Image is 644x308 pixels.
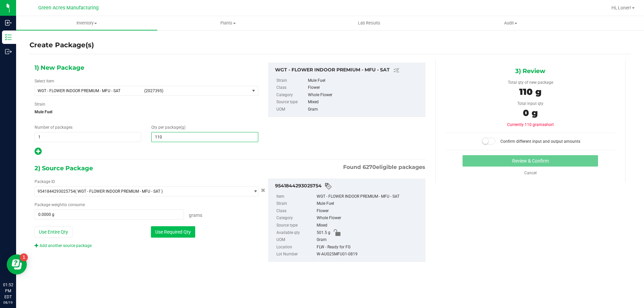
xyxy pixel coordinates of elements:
[523,108,538,118] span: 0 g
[317,193,422,200] div: WGT - FLOWER INDOOR PREMIUM - MFU - SAT
[275,66,422,74] div: WGT - FLOWER INDOOR PREMIUM - MFU - SAT
[317,236,422,244] div: Gram
[276,200,315,207] label: Strain
[317,214,422,222] div: Whole Flower
[51,202,63,207] span: weight
[317,229,330,237] span: 501.5 g
[363,164,376,170] span: 6270
[35,210,183,219] input: 0.0000 g
[276,77,307,84] label: Strain
[35,163,93,173] span: 2) Source Package
[317,244,422,251] div: FLW - Ready for FG
[250,187,258,196] span: select
[524,171,537,175] a: Cancel
[276,214,315,222] label: Category
[517,101,543,106] span: Total input qty
[35,78,54,84] label: Select Item
[250,86,258,96] span: select
[349,20,389,26] span: Lab Results
[7,254,27,274] iframe: Resource center
[508,80,553,85] span: Total qty of new package
[16,20,157,26] span: Inventory
[276,106,307,113] label: UOM
[35,63,84,73] span: 1) New Package
[276,236,315,244] label: UOM
[317,251,422,258] div: W-AUG25MFU01-0819
[259,186,267,195] button: Cancel button
[275,182,422,190] div: 9541844293025754
[317,207,422,215] div: Flower
[35,125,72,130] span: Number of packages
[519,86,541,97] span: 110 g
[38,88,140,93] span: WGT - FLOWER INDOOR PREMIUM - MFU - SAT
[35,243,92,248] a: Add another source package
[343,163,425,171] span: Found eligible packages
[515,66,545,76] span: 3) Review
[308,99,421,106] div: Mixed
[507,122,554,127] span: Currently 110 grams
[180,125,185,130] span: (g)
[38,5,99,11] span: Green Acres Manufacturing
[16,16,157,30] a: Inventory
[308,84,421,91] div: Flower
[35,226,72,238] button: Use Entire Qty
[35,202,85,207] span: Package to consume
[75,189,163,194] span: ( WGT - FLOWER INDOOR PREMIUM - MFU - SAT )
[157,16,299,30] a: Plants
[276,222,315,229] label: Source type
[276,193,315,200] label: Item
[3,282,13,300] p: 01:52 PM EDT
[317,222,422,229] div: Mixed
[20,253,28,261] iframe: Resource center unread badge
[151,226,195,238] button: Use Required Qty
[5,19,12,26] inline-svg: Inbound
[500,139,580,144] span: Confirm different input and output amounts
[144,88,247,93] span: (2027395)
[5,34,12,41] inline-svg: Inventory
[276,84,307,91] label: Class
[308,91,421,99] div: Whole Flower
[440,20,581,26] span: Audit
[276,99,307,106] label: Source type
[35,132,141,142] input: 1
[158,20,298,26] span: Plants
[3,300,13,305] p: 08/19
[30,40,94,50] h4: Create Package(s)
[308,77,421,84] div: Mule Fuel
[276,251,315,258] label: Lot Number
[544,122,554,127] span: short
[38,189,75,194] span: 9541844293025754
[35,101,45,107] label: Strain
[35,107,258,117] span: Mule Fuel
[308,106,421,113] div: Gram
[276,244,315,251] label: Location
[189,212,202,218] span: Grams
[463,155,598,167] button: Review & Confirm
[5,48,12,55] inline-svg: Outbound
[276,229,315,237] label: Available qty
[276,207,315,215] label: Class
[35,179,55,184] span: Package ID
[299,16,440,30] a: Lab Results
[440,16,581,30] a: Audit
[35,150,42,155] span: Add new output
[317,200,422,207] div: Mule Fuel
[151,125,185,130] span: Qty per package
[276,91,307,99] label: Category
[611,5,631,10] span: Hi, Loner!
